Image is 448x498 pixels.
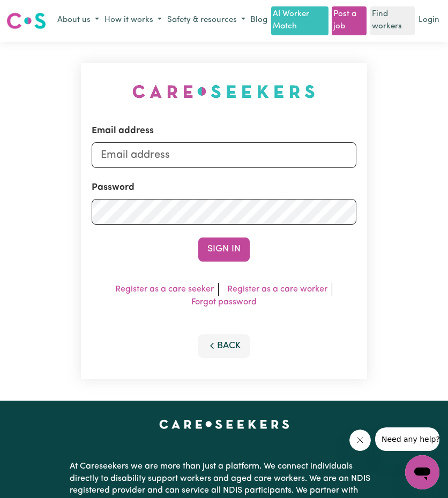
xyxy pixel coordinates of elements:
a: Login [416,12,442,29]
button: How it works [102,12,165,29]
a: Register as a care seeker [115,285,214,294]
a: Find workers [370,6,415,35]
button: Sign In [198,237,250,261]
a: Forgot password [191,298,257,307]
label: Password [92,181,135,195]
input: Email address [92,142,356,168]
a: Careseekers home page [159,420,289,428]
button: Safety & resources [165,12,248,29]
button: Back [198,334,250,358]
a: Blog [248,12,270,29]
img: Careseekers logo [6,11,46,30]
a: Post a job [332,6,367,35]
iframe: Button to launch messaging window [405,455,439,489]
label: Email address [92,124,154,138]
span: Need any help? [6,7,65,16]
a: AI Worker Match [271,6,328,35]
iframe: Message from company [375,427,439,451]
button: About us [55,12,102,29]
a: Careseekers logo [6,9,46,33]
iframe: Close message [349,430,371,451]
a: Register as a care worker [227,285,327,294]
